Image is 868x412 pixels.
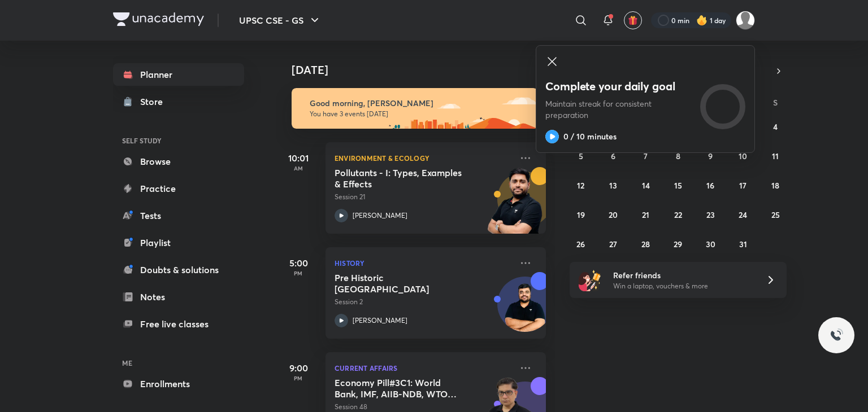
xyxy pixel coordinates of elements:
[140,95,170,108] div: Store
[563,131,617,142] h6: 0 / 10 minutes
[739,180,747,191] abbr: October 17, 2025
[613,281,752,291] p: Win a laptop, vouchers & more
[642,180,650,191] abbr: October 14, 2025
[706,180,714,191] abbr: October 16, 2025
[772,151,779,161] abbr: October 11, 2025
[637,235,655,253] button: October 28, 2025
[637,205,655,223] button: October 21, 2025
[292,63,557,77] h4: [DATE]
[545,98,692,121] p: Maintain streak for consistent preparation
[830,328,843,342] img: ttu
[335,167,475,190] h5: Pollutants - I: Types, Examples & Effects
[572,235,590,253] button: October 26, 2025
[604,205,622,223] button: October 20, 2025
[113,313,244,335] a: Free live classes
[609,180,617,191] abbr: October 13, 2025
[644,151,648,161] abbr: October 7, 2025
[771,180,779,191] abbr: October 18, 2025
[276,375,321,382] p: PM
[734,205,752,223] button: October 24, 2025
[669,176,687,194] button: October 15, 2025
[276,151,321,165] h5: 10:01
[113,12,204,26] img: Company Logo
[674,180,682,191] abbr: October 15, 2025
[113,90,244,113] a: Store
[276,256,321,270] h5: 5:00
[773,97,778,108] abbr: Saturday
[739,151,747,161] abbr: October 10, 2025
[739,209,747,220] abbr: October 24, 2025
[734,176,752,194] button: October 17, 2025
[766,205,784,223] button: October 25, 2025
[706,209,715,220] abbr: October 23, 2025
[706,239,715,249] abbr: October 30, 2025
[545,79,692,94] h4: Complete your daily goal
[701,205,719,223] button: October 23, 2025
[766,117,784,135] button: October 4, 2025
[674,209,682,220] abbr: October 22, 2025
[736,11,755,30] img: Shubham Kumar
[674,239,682,249] abbr: October 29, 2025
[701,147,719,165] button: October 9, 2025
[113,177,244,200] a: Practice
[604,176,622,194] button: October 13, 2025
[579,151,583,161] abbr: October 5, 2025
[739,239,747,249] abbr: October 31, 2025
[628,15,638,25] img: avatar
[609,209,618,220] abbr: October 20, 2025
[734,235,752,253] button: October 31, 2025
[335,256,512,270] p: History
[113,150,244,173] a: Browse
[572,147,590,165] button: October 5, 2025
[696,15,708,26] img: streak
[335,192,512,202] p: Session 21
[708,151,713,161] abbr: October 9, 2025
[113,231,244,254] a: Playlist
[310,109,528,119] p: You have 3 events [DATE]
[113,131,244,150] h6: SELF STUDY
[498,283,552,337] img: Avatar
[335,377,475,400] h5: Economy Pill#3C1: World Bank, IMF, AIIB-NDB, WTO Intro
[642,209,649,220] abbr: October 21, 2025
[113,258,244,281] a: Doubts & solutions
[609,239,617,249] abbr: October 27, 2025
[604,235,622,253] button: October 27, 2025
[276,361,321,375] h5: 9:00
[113,353,244,372] h6: ME
[353,315,407,326] p: [PERSON_NAME]
[113,204,244,227] a: Tests
[637,147,655,165] button: October 7, 2025
[572,205,590,223] button: October 19, 2025
[773,121,778,132] abbr: October 4, 2025
[613,269,752,281] h6: Refer friends
[637,176,655,194] button: October 14, 2025
[669,205,687,223] button: October 22, 2025
[611,151,615,161] abbr: October 6, 2025
[624,11,642,29] button: avatar
[766,176,784,194] button: October 18, 2025
[766,147,784,165] button: October 11, 2025
[576,239,585,249] abbr: October 26, 2025
[310,98,528,108] h6: Good morning, [PERSON_NAME]
[701,235,719,253] button: October 30, 2025
[113,63,244,86] a: Planner
[232,9,328,32] button: UPSC CSE - GS
[572,176,590,194] button: October 12, 2025
[113,286,244,308] a: Notes
[669,235,687,253] button: October 29, 2025
[335,272,475,295] h5: Pre Historic India
[641,239,650,249] abbr: October 28, 2025
[113,372,244,395] a: Enrollments
[734,147,752,165] button: October 10, 2025
[276,270,321,277] p: PM
[335,297,512,307] p: Session 2
[353,211,407,221] p: [PERSON_NAME]
[292,88,538,129] img: morning
[771,209,780,220] abbr: October 25, 2025
[579,269,601,291] img: referral
[335,361,512,375] p: Current Affairs
[577,209,585,220] abbr: October 19, 2025
[335,151,512,165] p: Environment & Ecology
[335,402,512,412] p: Session 48
[676,151,680,161] abbr: October 8, 2025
